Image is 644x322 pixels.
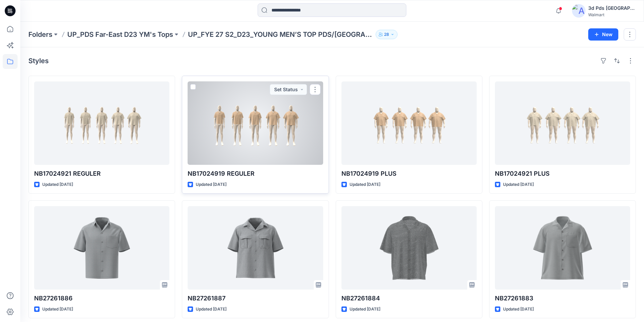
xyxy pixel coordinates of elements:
button: New [588,28,618,41]
p: Updated [DATE] [42,306,73,313]
a: NB17024919 PLUS [341,81,477,165]
p: UP_FYE 27 S2_D23_YOUNG MEN’S TOP PDS/[GEOGRAPHIC_DATA] [188,30,373,39]
a: NB17024921 PLUS [495,81,630,165]
p: Updated [DATE] [42,181,73,188]
div: 3d Pds [GEOGRAPHIC_DATA] [588,4,636,12]
p: Updated [DATE] [503,181,534,188]
a: NB17024921 REGULER [34,81,169,165]
p: Updated [DATE] [350,181,380,188]
a: UP_PDS Far-East D23 YM's Tops [67,30,173,39]
p: Updated [DATE] [503,306,534,313]
p: NB27261883 [495,294,630,303]
a: NB17024919 REGULER [188,81,323,165]
a: NB27261883 [495,206,630,290]
p: NB27261884 [341,294,477,303]
p: Updated [DATE] [196,181,226,188]
p: NB17024921 PLUS [495,169,630,178]
a: Folders [28,30,52,39]
p: 28 [384,31,389,38]
a: NB27261884 [341,206,477,290]
p: Updated [DATE] [350,306,380,313]
img: avatar [572,4,586,18]
p: NB17024921 REGULER [34,169,169,178]
p: NB17024919 REGULER [188,169,323,178]
a: NB27261887 [188,206,323,290]
a: NB27261886 [34,206,169,290]
button: 28 [376,30,398,39]
p: Updated [DATE] [196,306,226,313]
h4: Styles [28,57,49,65]
p: NB17024919 PLUS [341,169,477,178]
p: NB27261886 [34,294,169,303]
div: Walmart [588,12,636,17]
p: NB27261887 [188,294,323,303]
